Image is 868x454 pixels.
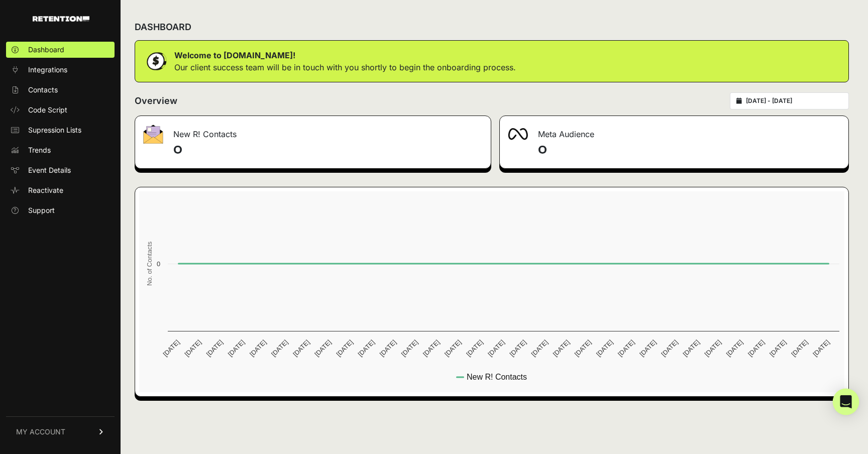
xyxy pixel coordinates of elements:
[768,338,788,358] text: [DATE]
[6,416,115,447] a: MY ACCOUNT
[28,165,71,175] span: Event Details
[28,125,81,135] span: Supression Lists
[173,142,483,158] h4: 0
[6,122,115,138] a: Supression Lists
[6,202,115,218] a: Support
[378,338,398,358] text: [DATE]
[703,338,723,358] text: [DATE]
[660,338,679,358] text: [DATE]
[500,116,848,146] div: Meta Audience
[833,389,859,415] div: Open Intercom Messenger
[205,338,225,358] text: [DATE]
[746,338,766,358] text: [DATE]
[638,338,658,358] text: [DATE]
[270,338,289,358] text: [DATE]
[248,338,268,358] text: [DATE]
[6,62,115,78] a: Integrations
[6,182,115,198] a: Reactivate
[28,105,67,115] span: Code Script
[335,338,354,358] text: [DATE]
[682,338,701,358] text: [DATE]
[616,338,636,358] text: [DATE]
[28,85,58,95] span: Contacts
[174,50,295,60] strong: Welcome to [DOMAIN_NAME]!
[357,338,376,358] text: [DATE]
[790,338,809,358] text: [DATE]
[725,338,744,358] text: [DATE]
[135,20,191,34] h2: DASHBOARD
[530,338,550,358] text: [DATE]
[595,338,614,358] text: [DATE]
[538,142,840,158] h4: 0
[28,45,64,55] span: Dashboard
[174,61,516,73] p: Our client success team will be in touch with you shortly to begin the onboarding process.
[573,338,593,358] text: [DATE]
[143,49,168,74] img: dollar-coin-05c43ed7efb7bc0c12610022525b4bbbb207c7efeef5aecc26f025e68dcafac9.png
[465,338,484,358] text: [DATE]
[467,373,527,381] text: New R! Contacts
[135,94,177,108] h2: Overview
[227,338,246,358] text: [DATE]
[552,338,571,358] text: [DATE]
[6,42,115,58] a: Dashboard
[16,427,65,437] span: MY ACCOUNT
[161,338,181,358] text: [DATE]
[28,145,51,155] span: Trends
[28,185,63,195] span: Reactivate
[28,205,55,215] span: Support
[313,338,333,358] text: [DATE]
[146,242,153,286] text: No. of Contacts
[421,338,441,358] text: [DATE]
[6,102,115,118] a: Code Script
[28,65,67,75] span: Integrations
[400,338,419,358] text: [DATE]
[508,338,527,358] text: [DATE]
[135,116,491,146] div: New R! Contacts
[508,128,528,140] img: fa-meta-2f981b61bb99beabf952f7030308934f19ce035c18b003e963880cc3fabeebb7.png
[6,142,115,158] a: Trends
[157,260,160,268] text: 0
[291,338,311,358] text: [DATE]
[6,162,115,178] a: Event Details
[811,338,831,358] text: [DATE]
[486,338,506,358] text: [DATE]
[143,125,163,144] img: fa-envelope-19ae18322b30453b285274b1b8af3d052b27d846a4fbe8435d1a52b978f639a2.png
[6,82,115,98] a: Contacts
[443,338,463,358] text: [DATE]
[183,338,203,358] text: [DATE]
[33,16,89,22] img: Retention.com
